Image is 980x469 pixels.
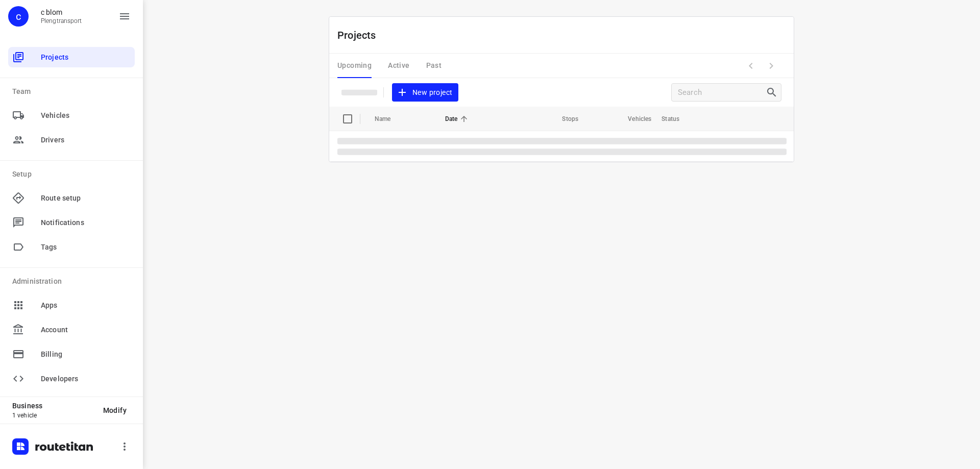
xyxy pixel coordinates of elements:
[12,276,135,287] p: Administration
[41,242,131,253] span: Tags
[41,52,131,63] span: Projects
[398,86,452,99] span: New project
[678,85,766,101] input: Search projects
[8,47,135,67] div: Projects
[8,344,135,364] div: Billing
[41,135,131,145] span: Drivers
[661,113,693,125] span: Status
[12,86,135,97] p: Team
[766,86,781,98] div: Search
[741,56,761,76] span: Previous Page
[41,193,131,204] span: Route setup
[615,113,651,125] span: Vehicles
[8,319,135,340] div: Account
[12,169,135,180] p: Setup
[95,401,135,419] button: Modify
[41,217,131,228] span: Notifications
[41,349,131,360] span: Billing
[375,113,404,125] span: Name
[337,28,384,43] p: Projects
[8,368,135,389] div: Developers
[8,188,135,208] div: Route setup
[12,412,95,419] p: 1 vehicle
[8,295,135,315] div: Apps
[41,17,82,24] p: Plengtransport
[103,406,127,414] span: Modify
[41,300,131,311] span: Apps
[8,212,135,233] div: Notifications
[41,325,131,335] span: Account
[41,8,82,16] p: c blom
[41,374,131,384] span: Developers
[41,110,131,121] span: Vehicles
[445,113,471,125] span: Date
[8,237,135,257] div: Tags
[8,130,135,150] div: Drivers
[12,402,95,410] p: Business
[392,83,458,102] button: New project
[549,113,578,125] span: Stops
[761,56,781,76] span: Next Page
[8,6,29,27] div: c
[8,105,135,126] div: Vehicles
